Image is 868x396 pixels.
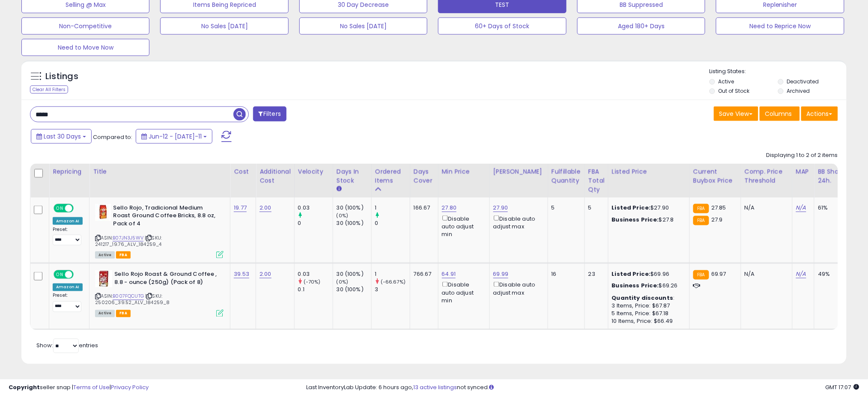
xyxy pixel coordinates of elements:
div: 3 [375,286,410,294]
div: Title [93,167,227,176]
img: 414qh+4G0DL._SL40_.jpg [95,204,111,221]
div: 5 [552,204,578,212]
a: Privacy Policy [111,383,149,391]
div: 5 [588,204,602,212]
b: Listed Price: [612,270,651,278]
a: 69.99 [493,270,509,278]
small: FBA [693,204,709,213]
div: Repricing [53,167,86,176]
b: Listed Price: [612,204,651,212]
span: | SKU: 250206_39.52_ALV_184259_8 [95,293,170,306]
div: N/A [745,204,786,212]
small: Days In Stock. [337,185,342,193]
div: 10 Items, Price: $66.49 [612,318,683,325]
span: | SKU: 241217_19.76_ALV_184259_4 [95,234,162,247]
div: Current Buybox Price [693,167,737,185]
div: Fulfillable Quantity [552,167,581,185]
a: 27.80 [442,204,457,212]
span: 69.97 [711,270,726,278]
small: FBA [693,270,709,280]
button: Columns [760,106,800,121]
div: Clear All Filters [30,86,68,94]
small: (-70%) [304,278,321,285]
div: 766.67 [414,270,432,278]
a: B007FQCUTG [113,293,144,300]
span: FBA [116,310,131,317]
a: Terms of Use [73,383,110,391]
div: 166.67 [414,204,432,212]
div: 49% [818,270,846,278]
div: 61% [818,204,846,212]
a: N/A [796,270,806,278]
b: Business Price: [612,282,659,290]
span: Columns [765,109,792,118]
div: : [612,295,683,302]
button: No Sales [DATE] [160,18,288,35]
div: Cost [234,167,252,176]
div: 30 (100%) [337,286,371,294]
small: FBA [693,216,709,225]
span: Show: entries [36,342,98,350]
div: 0.03 [298,204,333,212]
a: B07JN3J5WV [113,234,143,242]
button: No Sales [DATE] [299,18,427,35]
div: Last InventoryLab Update: 6 hours ago, not synced. [306,384,859,392]
button: Jun-12 - [DATE]-11 [136,129,212,144]
button: Filters [253,106,286,121]
span: 2025-08-11 17:07 GMT [826,383,859,391]
div: Velocity [298,167,329,176]
div: Amazon AI [53,284,83,291]
button: Save View [714,106,758,121]
a: 19.77 [234,204,247,212]
strong: Copyright [9,383,40,391]
small: (0%) [337,212,349,219]
div: Days Cover [414,167,435,185]
div: $69.96 [612,270,683,278]
div: Listed Price [612,167,686,176]
span: ON [54,271,65,278]
small: (0%) [337,278,349,285]
div: Preset: [53,293,83,312]
button: Non-Competitive [21,18,149,35]
button: 60+ Days of Stock [438,18,566,35]
div: Additional Cost [260,167,291,185]
a: 13 active listings [413,383,457,391]
div: 0 [375,219,410,227]
span: OFF [72,271,86,278]
div: $69.26 [612,282,683,290]
div: Disable auto adjust min [442,214,483,239]
small: (-66.67%) [381,278,406,285]
div: Days In Stock [337,167,368,185]
div: seller snap | | [9,384,149,392]
span: 27.9 [711,216,723,224]
a: 39.53 [234,270,249,278]
div: ASIN: [95,270,224,316]
div: 30 (100%) [337,270,371,278]
span: 27.85 [711,204,726,212]
p: Listing States: [710,68,847,76]
span: All listings currently available for purchase on Amazon [95,251,115,259]
div: 0.1 [298,286,333,294]
div: Ordered Items [375,167,406,185]
span: ON [54,204,65,212]
div: $27.8 [612,216,683,224]
div: Preset: [53,227,83,246]
a: N/A [796,204,806,212]
div: Disable auto adjust min [442,280,483,305]
button: Aged 180+ Days [577,18,705,35]
span: Jun-12 - [DATE]-11 [149,132,202,141]
button: Last 30 Days [31,129,92,144]
button: Actions [801,106,838,121]
button: Need to Move Now [21,39,149,56]
label: Active [719,78,734,85]
div: 0.03 [298,270,333,278]
div: 23 [588,270,602,278]
a: 2.00 [260,204,271,212]
b: Sello Rojo Roast & Ground Coffee , 8.8 - ounce (250g) (Pack of 8) [114,270,218,288]
b: Quantity discounts [612,294,674,302]
div: [PERSON_NAME] [493,167,544,176]
span: Last 30 Days [44,132,81,141]
button: Need to Reprice Now [716,18,844,35]
a: 2.00 [260,270,271,278]
a: 64.91 [442,270,456,278]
